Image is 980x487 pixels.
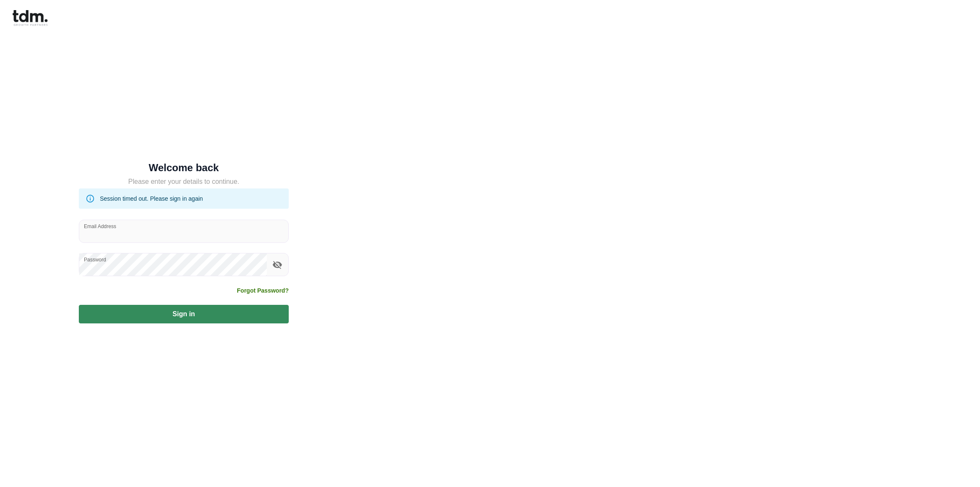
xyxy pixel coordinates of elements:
button: Sign in [79,305,289,323]
h5: Please enter your details to continue. [79,177,289,187]
button: toggle password visibility [270,258,285,272]
div: Session timed out. Please sign in again [100,191,203,206]
a: Forgot Password? [237,286,289,295]
label: Email Address [84,223,116,230]
label: Password [84,256,106,263]
h5: Welcome back [79,164,289,172]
